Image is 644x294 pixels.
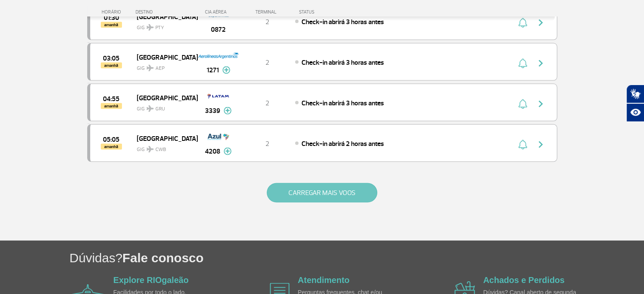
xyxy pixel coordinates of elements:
[301,139,384,148] span: Check-in abrirá 2 horas antes
[137,100,191,113] span: GIG
[483,275,564,284] a: Achados e Perdidos
[155,24,164,31] span: PTY
[101,62,122,68] span: amanhã
[295,9,364,15] div: STATUS
[536,99,546,109] img: seta-direita-painel-voo.svg
[90,9,136,15] div: HORÁRIO
[265,58,269,66] span: 2
[518,99,527,109] img: sino-painel-voo.svg
[113,275,189,284] a: Explore RIOgaleão
[224,147,232,155] img: mais-info-painel-voo.svg
[301,17,384,26] span: Check-in abrirá 3 horas antes
[626,103,644,122] button: Abrir recursos assistivos.
[103,136,119,142] span: 2025-10-01 05:05:00
[122,250,204,264] span: Fale conosco
[536,17,546,27] img: seta-direita-painel-voo.svg
[137,19,191,31] span: GIG
[69,249,644,266] h1: Dúvidas?
[240,9,295,15] div: TERMINAL
[137,141,191,153] span: GIG
[265,139,269,148] span: 2
[211,24,226,34] span: 0872
[301,99,384,107] span: Check-in abrirá 3 horas antes
[146,64,154,71] img: destiny_airplane.svg
[205,146,220,156] span: 4208
[101,143,122,149] span: amanhã
[626,85,644,103] button: Abrir tradutor de língua de sinais.
[137,60,191,72] span: GIG
[197,9,240,15] div: CIA AÉREA
[518,17,527,27] img: sino-painel-voo.svg
[536,58,546,68] img: seta-direita-painel-voo.svg
[267,183,377,202] button: CARREGAR MAIS VOOS
[518,139,527,149] img: sino-painel-voo.svg
[298,275,349,284] a: Atendimento
[518,58,527,68] img: sino-painel-voo.svg
[222,66,230,74] img: mais-info-painel-voo.svg
[536,139,546,149] img: seta-direita-painel-voo.svg
[146,24,154,30] img: destiny_airplane.svg
[224,107,232,114] img: mais-info-painel-voo.svg
[137,92,191,103] span: [GEOGRAPHIC_DATA]
[146,146,154,152] img: destiny_airplane.svg
[301,58,384,66] span: Check-in abrirá 3 horas antes
[265,17,269,26] span: 2
[205,105,220,115] span: 3339
[155,64,165,72] span: AEP
[626,85,644,122] div: Plugin de acessibilidade da Hand Talk.
[101,22,122,27] span: amanhã
[101,103,122,109] span: amanhã
[103,96,119,102] span: 2025-10-01 04:55:00
[137,132,191,143] span: [GEOGRAPHIC_DATA]
[137,51,191,62] span: [GEOGRAPHIC_DATA]
[135,9,197,15] div: DESTINO
[146,105,154,112] img: destiny_airplane.svg
[265,99,269,107] span: 2
[155,146,166,153] span: CWB
[155,105,165,113] span: GRU
[207,65,219,75] span: 1271
[103,55,119,61] span: 2025-10-01 03:05:00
